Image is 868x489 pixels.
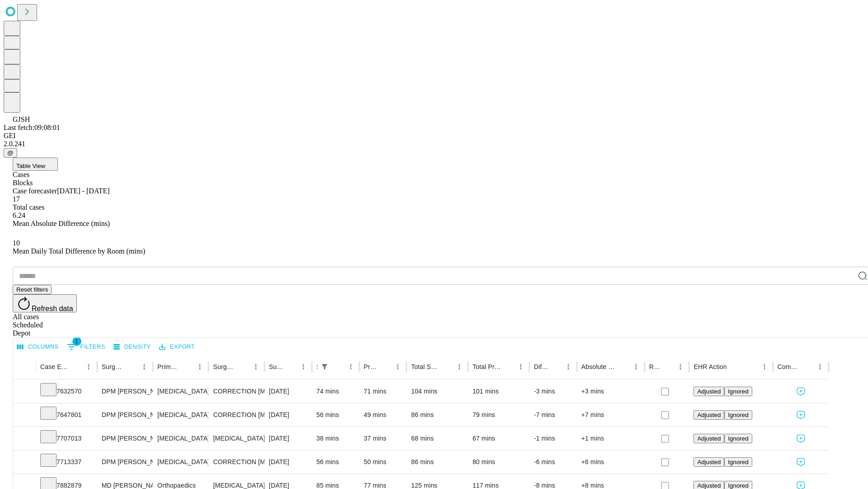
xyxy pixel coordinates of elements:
button: Sort [728,360,741,373]
div: 86 mins [411,451,463,474]
button: Menu [814,360,826,373]
div: [MEDICAL_DATA] [157,451,204,474]
div: 68 mins [411,427,463,450]
span: Adjusted [697,388,721,395]
button: Sort [502,360,514,373]
div: 2.0.241 [4,140,864,148]
span: @ [7,149,14,156]
div: 7632570 [40,380,93,403]
button: Menu [758,360,771,373]
button: Adjusted [693,410,724,420]
button: Menu [630,360,642,373]
button: Menu [453,360,466,373]
div: +7 mins [581,403,640,427]
button: Menu [674,360,687,373]
div: 37 mins [364,427,402,450]
div: Surgery Date [269,363,283,370]
button: Ignored [724,387,752,396]
div: 80 mins [472,451,525,474]
div: EHR Action [693,363,726,370]
div: DPM [PERSON_NAME] [PERSON_NAME] [102,427,148,450]
div: 56 mins [316,451,355,474]
button: Export [157,340,197,354]
button: Menu [193,360,206,373]
button: Sort [237,360,250,373]
div: CORRECTION [MEDICAL_DATA], RESECTION [MEDICAL_DATA] BASE [213,403,259,427]
div: 7713337 [40,451,93,474]
button: Menu [562,360,575,373]
div: Total Predicted Duration [472,363,501,370]
div: 7707013 [40,427,93,450]
button: Sort [181,360,193,373]
div: GEI [4,132,864,140]
div: 101 mins [472,380,525,403]
div: 104 mins [411,380,463,403]
span: Mean Absolute Difference (mins) [13,220,110,227]
div: 79 mins [472,403,525,427]
button: Menu [250,360,262,373]
button: Sort [379,360,392,373]
button: Sort [332,360,344,373]
div: -6 mins [534,451,572,474]
div: DPM [PERSON_NAME] [PERSON_NAME] [102,380,148,403]
span: Last fetch: 09:08:01 [4,124,60,131]
div: 71 mins [364,380,402,403]
button: Expand [18,384,31,400]
button: Sort [440,360,453,373]
div: DPM [PERSON_NAME] [PERSON_NAME] [102,451,148,474]
button: Refresh data [13,294,77,312]
button: Adjusted [693,434,724,443]
button: Menu [138,360,151,373]
button: Ignored [724,457,752,467]
button: Menu [82,360,95,373]
div: CORRECTION [MEDICAL_DATA], RESECTION [MEDICAL_DATA] BASE [213,451,259,474]
span: Adjusted [697,459,721,465]
span: Adjusted [697,435,721,442]
button: Reset filters [13,285,52,294]
button: Select columns [15,340,61,354]
button: Expand [18,407,31,423]
button: Sort [284,360,297,373]
div: CORRECTION [MEDICAL_DATA], [MEDICAL_DATA] [MEDICAL_DATA] [213,380,259,403]
button: Sort [70,360,82,373]
button: Menu [392,360,404,373]
button: @ [4,148,17,158]
div: 67 mins [472,427,525,450]
span: 6.24 [13,211,25,219]
span: Ignored [728,388,748,395]
div: DPM [PERSON_NAME] [PERSON_NAME] [102,403,148,427]
span: Table View [16,163,45,169]
button: Expand [18,455,31,470]
button: Expand [18,431,31,447]
div: 7647801 [40,403,93,427]
div: Predicted In Room Duration [364,363,378,370]
div: Surgery Name [213,363,236,370]
div: 74 mins [316,380,355,403]
span: Ignored [728,482,748,489]
div: Total Scheduled Duration [411,363,439,370]
span: 10 [13,239,20,247]
div: 1 active filter [318,360,331,373]
button: Ignored [724,434,752,443]
span: Refresh data [32,305,73,312]
div: [DATE] [269,380,307,403]
div: 38 mins [316,427,355,450]
span: Case forecaster [13,187,57,195]
span: 1 [72,337,81,346]
div: [MEDICAL_DATA] [157,380,204,403]
div: +3 mins [581,380,640,403]
button: Ignored [724,410,752,420]
div: -1 mins [534,427,572,450]
button: Sort [801,360,814,373]
div: 50 mins [364,451,402,474]
div: Scheduled In Room Duration [316,363,317,370]
button: Sort [617,360,630,373]
div: [DATE] [269,403,307,427]
div: Absolute Difference [581,363,616,370]
button: Menu [297,360,310,373]
div: Case Epic Id [40,363,69,370]
div: +6 mins [581,451,640,474]
button: Menu [514,360,527,373]
button: Show filters [318,360,331,373]
span: 17 [13,195,20,203]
